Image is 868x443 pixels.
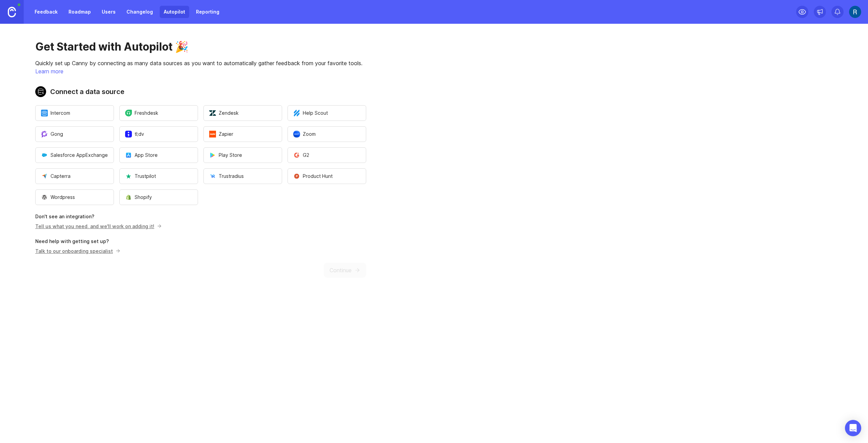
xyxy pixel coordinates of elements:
button: Open a modal to start the flow of installing App Store. [119,147,198,163]
span: Play Store [209,152,242,159]
button: Open a modal to start the flow of installing Zendesk. [203,105,282,121]
button: Open a modal to start the flow of installing Gong. [35,126,114,142]
button: Open a modal to start the flow of installing Shopify. [119,189,198,205]
p: Need help with getting set up? [35,238,366,245]
span: Zapier [209,131,233,137]
a: Roadmap [64,6,95,18]
a: Autopilot [160,6,189,18]
span: tl;dv [125,131,144,137]
button: Open a modal to start the flow of installing Capterra. [35,168,114,184]
p: Don't see an integration? [35,213,366,220]
p: Talk to our onboarding specialist [35,247,118,255]
span: Help Scout [293,110,328,116]
button: Open a modal to start the flow of installing Help Scout. [288,105,366,121]
button: Open a modal to start the flow of installing Trustradius. [203,168,282,184]
button: Open a modal to start the flow of installing Zoom. [288,126,366,142]
span: Zendesk [209,110,239,116]
a: Learn more [35,68,63,75]
button: Open a modal to start the flow of installing tl;dv. [119,126,198,142]
button: Open a modal to start the flow of installing Zapier. [203,126,282,142]
span: Trustpilot [125,173,156,180]
button: Open a modal to start the flow of installing Trustpilot. [119,168,198,184]
button: Open a modal to start the flow of installing Wordpress. [35,189,114,205]
span: Zoom [293,131,316,137]
span: Freshdesk [125,110,158,116]
a: Users [98,6,120,18]
button: Open a modal to start the flow of installing Intercom. [35,105,114,121]
span: App Store [125,152,158,159]
h2: Connect a data source [35,86,366,97]
span: Gong [41,131,63,137]
span: Capterra [41,173,71,180]
button: Open a modal to start the flow of installing G2. [288,147,366,163]
span: G2 [293,152,309,159]
div: Open Intercom Messenger [845,420,861,436]
a: Feedback [31,6,62,18]
button: Open a modal to start the flow of installing Salesforce AppExchange. [35,147,114,163]
span: Salesforce AppExchange [41,152,108,159]
img: Canny Home [8,7,16,17]
button: Open a modal to start the flow of installing Product Hunt. [288,168,366,184]
button: Talk to our onboarding specialist [35,247,121,255]
span: Trustradius [209,173,244,180]
a: Changelog [122,6,157,18]
span: Product Hunt [293,173,333,180]
a: Reporting [192,6,223,18]
img: Ryan Fosdick [849,6,861,18]
span: Shopify [125,194,152,201]
a: Tell us what you need, and we'll work on adding it! [35,223,160,229]
button: Open a modal to start the flow of installing Freshdesk. [119,105,198,121]
span: Wordpress [41,194,75,201]
button: Open a modal to start the flow of installing Play Store. [203,147,282,163]
p: Quickly set up Canny by connecting as many data sources as you want to automatically gather feedb... [35,59,366,67]
span: Intercom [41,110,70,116]
h1: Get Started with Autopilot 🎉 [35,40,366,54]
